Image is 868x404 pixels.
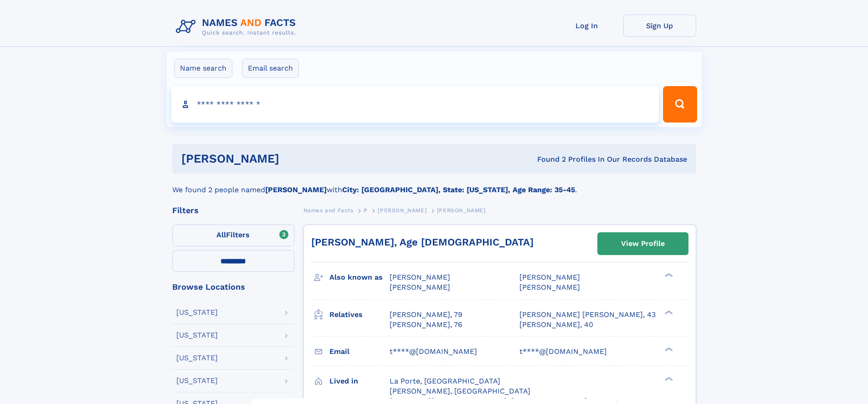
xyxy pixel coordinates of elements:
[621,233,665,254] div: View Profile
[663,272,673,278] div: ❯
[390,387,530,395] span: [PERSON_NAME], [GEOGRAPHIC_DATA]
[390,273,450,281] span: [PERSON_NAME]
[172,174,696,195] div: We found 2 people named with .
[176,309,218,316] div: [US_STATE]
[329,344,390,359] h3: Email
[663,346,673,352] div: ❯
[390,310,462,320] a: [PERSON_NAME], 79
[176,377,218,384] div: [US_STATE]
[364,207,368,214] span: P
[181,153,408,164] h1: [PERSON_NAME]
[265,185,327,194] b: [PERSON_NAME]
[242,59,299,78] label: Email search
[364,205,368,216] a: P
[172,206,294,215] div: Filters
[519,273,580,281] span: [PERSON_NAME]
[342,185,575,194] b: City: [GEOGRAPHIC_DATA], State: [US_STATE], Age Range: 35-45
[550,15,623,37] a: Log In
[437,207,486,214] span: [PERSON_NAME]
[172,225,294,246] label: Filters
[216,230,226,239] span: All
[329,270,390,285] h3: Also known as
[378,205,426,216] a: [PERSON_NAME]
[390,320,462,330] a: [PERSON_NAME], 76
[390,377,500,385] span: La Porte, [GEOGRAPHIC_DATA]
[303,205,354,216] a: Names and Facts
[329,373,390,389] h3: Lived in
[663,86,697,123] button: Search Button
[176,332,218,339] div: [US_STATE]
[519,310,656,320] a: [PERSON_NAME] [PERSON_NAME], 43
[171,86,659,123] input: search input
[519,283,580,291] span: [PERSON_NAME]
[519,320,593,330] a: [PERSON_NAME], 40
[378,207,426,214] span: [PERSON_NAME]
[172,15,303,39] img: Logo Names and Facts
[623,15,696,37] a: Sign Up
[174,59,232,78] label: Name search
[311,236,534,248] a: [PERSON_NAME], Age [DEMOGRAPHIC_DATA]
[329,307,390,322] h3: Relatives
[172,283,294,291] div: Browse Locations
[390,283,450,291] span: [PERSON_NAME]
[663,376,673,382] div: ❯
[408,154,687,164] div: Found 2 Profiles In Our Records Database
[176,354,218,362] div: [US_STATE]
[598,233,688,255] a: View Profile
[663,309,673,315] div: ❯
